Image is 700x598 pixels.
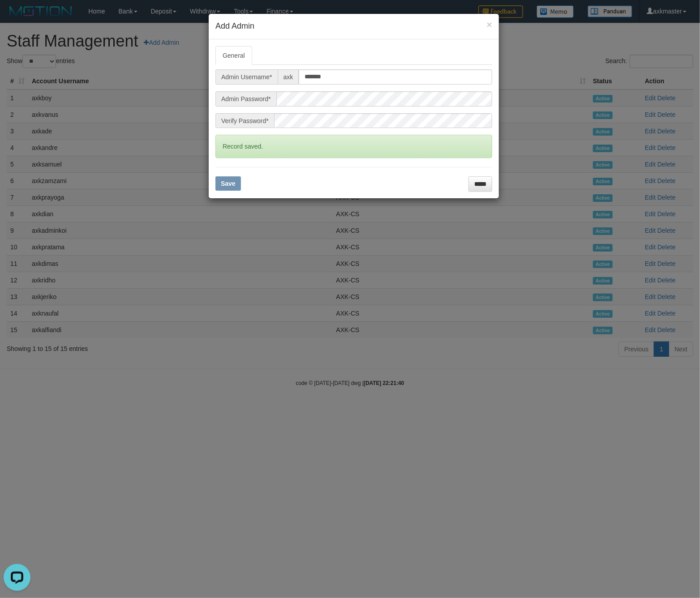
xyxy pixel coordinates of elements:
[215,135,492,158] div: Record saved.
[4,4,30,30] button: Open LiveChat chat widget
[215,113,274,128] span: Verify Password*
[215,21,492,32] h4: Add Admin
[215,69,278,85] span: Admin Username*
[215,46,252,65] a: General
[215,91,276,107] span: Admin Password*
[487,20,492,29] button: ×
[215,176,241,191] button: Save
[278,69,299,85] span: axk
[221,180,236,187] span: Save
